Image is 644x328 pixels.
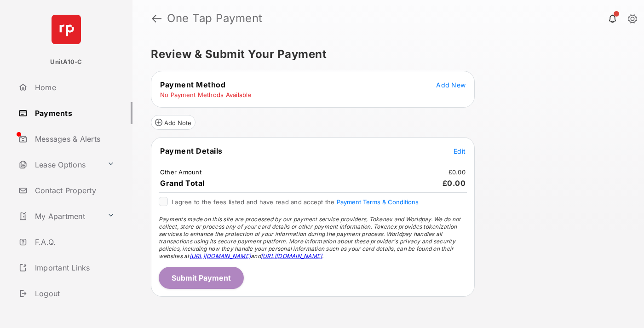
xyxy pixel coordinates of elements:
[151,49,618,60] h5: Review & Submit Your Payment
[15,282,132,305] a: Logout
[15,205,103,227] a: My Apartment
[167,13,263,24] strong: One Tap Payment
[15,231,132,253] a: F.A.Q.
[160,80,225,89] span: Payment Method
[15,76,132,98] a: Home
[160,168,202,176] td: Other Amount
[160,178,205,188] span: Grand Total
[50,58,82,67] p: UnitA10-C
[261,253,322,259] a: [URL][DOMAIN_NAME]
[15,128,132,150] a: Messages & Alerts
[448,168,466,176] td: £0.00
[436,80,466,89] button: Add New
[160,146,223,155] span: Payment Details
[436,81,466,89] span: Add New
[190,253,251,259] a: [URL][DOMAIN_NAME]
[15,102,132,124] a: Payments
[172,198,419,206] span: I agree to the fees listed and have read and accept the
[443,178,466,188] span: £0.00
[52,15,81,44] img: svg+xml;base64,PHN2ZyB4bWxucz0iaHR0cDovL3d3dy53My5vcmcvMjAwMC9zdmciIHdpZHRoPSI2NCIgaGVpZ2h0PSI2NC...
[454,146,466,155] button: Edit
[160,91,252,99] td: No Payment Methods Available
[159,216,460,259] span: Payments made on this site are processed by our payment service providers, Tokenex and Worldpay. ...
[15,154,103,176] a: Lease Options
[15,257,118,279] a: Important Links
[15,179,132,201] a: Contact Property
[337,198,419,206] button: I agree to the fees listed and have read and accept the
[454,147,466,155] span: Edit
[159,267,244,289] button: Submit Payment
[151,115,195,130] button: Add Note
